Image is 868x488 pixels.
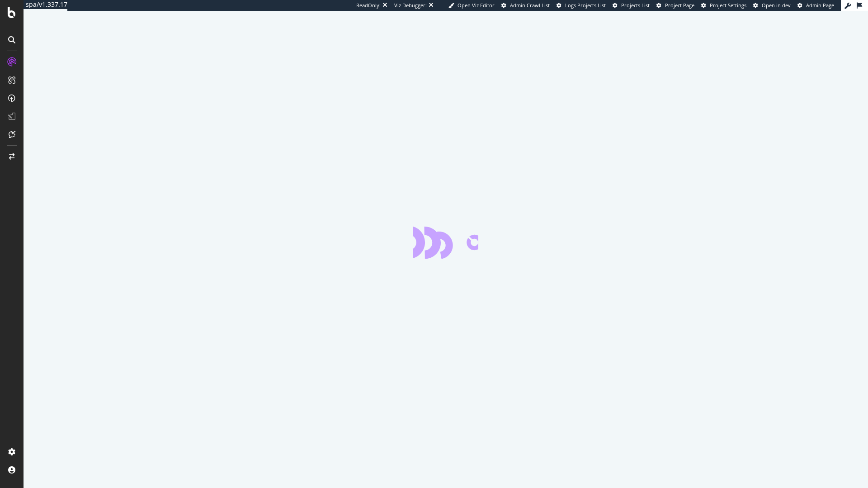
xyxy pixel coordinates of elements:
[413,226,478,259] div: animation
[656,2,694,9] a: Project Page
[510,2,550,9] span: Admin Crawl List
[665,2,694,9] span: Project Page
[565,2,606,9] span: Logs Projects List
[806,2,834,9] span: Admin Page
[501,2,550,9] a: Admin Crawl List
[394,2,427,9] div: Viz Debugger:
[458,2,495,9] span: Open Viz Editor
[621,2,650,9] span: Projects List
[762,2,791,9] span: Open in dev
[356,2,381,9] div: ReadOnly:
[701,2,746,9] a: Project Settings
[557,2,606,9] a: Logs Projects List
[797,2,834,9] a: Admin Page
[753,2,791,9] a: Open in dev
[448,2,495,9] a: Open Viz Editor
[613,2,650,9] a: Projects List
[710,2,746,9] span: Project Settings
